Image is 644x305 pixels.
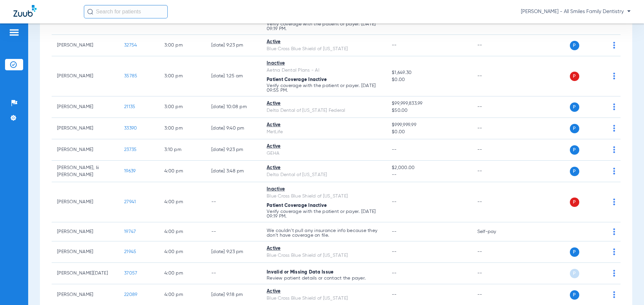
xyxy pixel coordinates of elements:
span: [PERSON_NAME] - All Smiles Family Dentistry [521,8,631,15]
img: group-dot-blue.svg [613,42,615,49]
span: P [570,290,579,300]
td: -- [206,263,261,284]
td: -- [206,222,261,241]
div: Delta Dental of [US_STATE] Federal [267,107,381,114]
span: P [570,102,579,112]
div: Active [267,100,381,107]
div: Active [267,245,381,252]
span: 19747 [124,229,136,234]
img: hamburger-icon [9,28,19,36]
td: 4:00 PM [159,241,206,263]
span: P [570,198,579,207]
td: [DATE] 9:40 PM [206,118,261,139]
div: Active [267,122,381,129]
td: [DATE] 9:23 PM [206,241,261,263]
div: Active [267,39,381,46]
div: Delta Dental of [US_STATE] [267,171,381,178]
img: group-dot-blue.svg [613,103,615,110]
td: [PERSON_NAME] [52,118,119,139]
div: Aetna Dental Plans - AI [267,67,381,74]
td: [PERSON_NAME] [52,96,119,118]
div: Active [267,288,381,295]
span: -- [392,171,466,178]
td: [DATE] 9:23 PM [206,139,261,161]
td: [PERSON_NAME] [52,139,119,161]
div: Blue Cross Blue Shield of [US_STATE] [267,295,381,302]
p: Verify coverage with the patient or payer. [DATE] 09:19 PM. [267,209,381,219]
img: group-dot-blue.svg [613,199,615,205]
span: P [570,269,579,278]
span: 19639 [124,169,136,173]
span: -- [392,147,397,152]
img: group-dot-blue.svg [613,168,615,174]
span: -- [392,229,397,234]
img: group-dot-blue.svg [613,125,615,132]
td: 4:00 PM [159,161,206,182]
span: -- [392,292,397,297]
td: [PERSON_NAME] [52,182,119,222]
td: -- [472,118,517,139]
td: -- [472,263,517,284]
td: [PERSON_NAME] [52,35,119,56]
td: 3:00 PM [159,118,206,139]
td: 4:00 PM [159,263,206,284]
img: group-dot-blue.svg [613,270,615,277]
div: Blue Cross Blue Shield of [US_STATE] [267,46,381,53]
span: 21135 [124,104,135,109]
img: group-dot-blue.svg [613,248,615,255]
div: Inactive [267,60,381,67]
td: [PERSON_NAME] [52,241,119,263]
td: [DATE] 9:23 PM [206,35,261,56]
td: 4:00 PM [159,182,206,222]
td: -- [472,161,517,182]
td: [PERSON_NAME] [52,56,119,96]
img: group-dot-blue.svg [613,73,615,79]
td: 3:00 PM [159,35,206,56]
td: [DATE] 3:48 PM [206,161,261,182]
td: 3:00 PM [159,56,206,96]
td: 3:00 PM [159,96,206,118]
input: Search for patients [84,5,168,18]
span: P [570,145,579,155]
img: Zuub Logo [13,5,37,17]
span: 32754 [124,43,137,48]
span: $99,999,833.99 [392,100,466,107]
span: $2,000.00 [392,164,466,171]
td: 3:10 PM [159,139,206,161]
span: 33390 [124,126,137,131]
span: -- [392,249,397,254]
span: $0.00 [392,76,466,83]
span: 21945 [124,249,136,254]
span: $50.00 [392,107,466,114]
td: -- [472,35,517,56]
img: Search Icon [87,9,93,15]
td: -- [472,56,517,96]
span: 35785 [124,74,137,78]
span: 37057 [124,271,137,276]
span: P [570,124,579,133]
td: 4:00 PM [159,222,206,241]
span: P [570,41,579,50]
td: -- [472,241,517,263]
span: -- [392,200,397,204]
p: Verify coverage with the patient or payer. [DATE] 09:55 PM. [267,83,381,93]
span: $1,649.30 [392,69,466,76]
div: MetLife [267,129,381,136]
p: Review patient details or contact the payer. [267,276,381,281]
td: -- [472,182,517,222]
span: -- [392,43,397,48]
td: -- [472,139,517,161]
span: 27941 [124,200,136,204]
td: [DATE] 1:25 AM [206,56,261,96]
span: Invalid or Missing Data Issue [267,270,333,275]
div: GEHA [267,150,381,157]
p: We couldn’t pull any insurance info because they don’t have coverage on file. [267,228,381,238]
td: -- [472,96,517,118]
span: P [570,247,579,257]
td: [PERSON_NAME] [52,222,119,241]
div: Chat Widget [610,273,644,305]
span: P [570,167,579,176]
span: $0.00 [392,129,466,136]
img: group-dot-blue.svg [613,146,615,153]
img: group-dot-blue.svg [613,228,615,235]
